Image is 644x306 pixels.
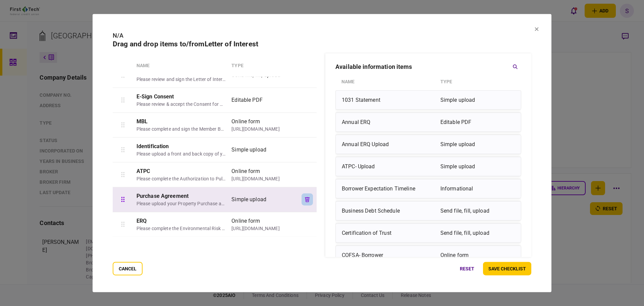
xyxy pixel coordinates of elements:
div: N/A [113,31,531,40]
div: Type [231,62,292,69]
h2: Drag and drop items to/from Letter of Interest [113,40,531,48]
div: Please complete the Environmental Risk Questionnaire (ERQ) form in its entirety. The form must be... [137,225,226,232]
div: COFSA- BorrowerOnline form [335,245,521,265]
div: Please upload your Property Purchase and Sales Agreement. [137,200,226,207]
div: COFSA- Borrower [342,248,437,262]
div: Online form [231,217,292,225]
h3: available information items [335,63,412,70]
div: Annual ERQ Upload [342,137,437,151]
div: 1031 StatementSimple upload [335,90,521,110]
button: reset [454,262,480,275]
div: Please complete the Authorization to Pull Credit (ATPC). The form must be signed by all individua... [137,175,226,182]
div: [URL][DOMAIN_NAME] [231,125,292,132]
div: Borrower Expectation Timeline [342,182,437,195]
div: Editable PDF [231,96,292,104]
button: save checklist [483,262,531,275]
div: 1031 Statement [342,93,437,106]
div: MBL [137,117,226,125]
div: ERQ [137,217,226,225]
div: ATPC- Upload [342,160,437,173]
div: ATPC [137,167,226,175]
button: cancel [113,262,143,275]
div: E-Sign Consent [137,92,226,100]
div: Online form [231,117,292,125]
div: Business Debt Schedule [342,204,437,217]
div: [URL][DOMAIN_NAME] [231,175,292,182]
div: Simple upload [440,93,515,106]
div: Simple upload [231,195,292,204]
div: Please review and sign the Letter of Interest. [137,76,226,83]
div: Purchase Agreement [137,192,226,200]
div: Simple upload [440,160,515,173]
div: Please upload a front and back copy of your Driver's License. All authorized individual guarantor... [137,150,226,157]
div: Identification [137,142,226,150]
div: Simple upload [440,137,515,151]
div: Business Debt ScheduleSend file, fill, upload [335,201,521,220]
div: Type [440,76,515,87]
div: Name [137,62,228,69]
div: Send file, fill, upload [440,204,515,217]
div: Annual ERQ [342,115,437,129]
div: [URL][DOMAIN_NAME] [231,225,292,232]
div: Editable PDF [440,115,515,129]
div: Annual ERQ UploadSimple upload [335,134,521,154]
div: Online form [440,248,515,262]
div: Annual ERQEditable PDF [335,112,521,132]
div: Name [341,76,437,87]
div: Certification of TrustSend file, fill, upload [335,223,521,243]
div: Borrower Expectation TimelineInformational [335,179,521,198]
div: Online form [231,167,292,175]
div: Certification of Trust [342,226,437,239]
div: Please review & accept the Consent for Use of Electronic Signature & Electronic Disclosures Agree... [137,100,226,107]
div: Simple upload [231,146,292,154]
div: ATPC- UploadSimple upload [335,157,521,176]
div: Informational [440,182,515,195]
div: Send file, fill, upload [440,226,515,239]
div: Please complete and sign the Member Business Loan Application (MBL). The form must be signed by B... [137,125,226,132]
